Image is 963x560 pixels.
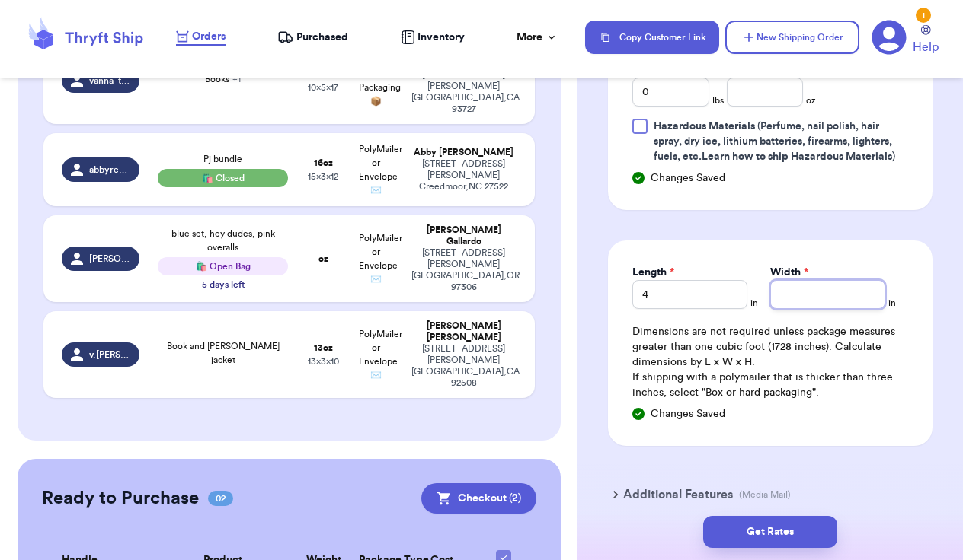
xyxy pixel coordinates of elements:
[158,169,287,187] div: 🛍️ Closed
[411,158,516,192] div: [STREET_ADDRESS][PERSON_NAME] Creedmoor , NC 27522
[770,265,808,280] label: Width
[654,121,895,162] span: (Perfume, nail polish, hair spray, dry ice, lithium batteries, firearms, lighters, fuels, etc. )
[205,75,241,84] span: Books
[318,254,328,263] strong: oz
[308,83,338,92] span: 10 x 5 x 17
[411,343,516,389] div: [STREET_ADDRESS][PERSON_NAME] [GEOGRAPHIC_DATA] , CA 92508
[359,234,402,284] span: PolyMailer or Envelope ✉️
[913,38,939,56] span: Help
[277,30,348,45] a: Purchased
[359,145,402,195] span: PolyMailer or Envelope ✉️
[750,297,758,309] span: in
[806,94,816,107] span: oz
[296,30,348,45] span: Purchased
[651,406,725,422] span: Changes Saved
[89,348,131,361] span: v.[PERSON_NAME].r
[703,516,837,548] button: Get Rates
[517,30,558,45] div: More
[632,324,908,400] div: Dimensions are not required unless package measures greater than one cubic foot (1728 inches). Ca...
[208,491,233,506] span: 02
[632,265,674,280] label: Length
[308,357,339,366] span: 13 x 3 x 10
[314,343,333,352] strong: 13 oz
[632,370,908,400] p: If shipping with a polymailer that is thicker than three inches, select "Box or hard packaging".
[725,21,859,54] button: New Shipping Order
[411,320,516,343] div: [PERSON_NAME] [PERSON_NAME]
[411,69,516,115] div: [STREET_ADDRESS][PERSON_NAME] [GEOGRAPHIC_DATA] , CA 93727
[702,151,892,162] a: Learn how to ship Hazardous Materials
[171,229,275,252] span: blue set, hey dudes, pink overalls
[308,172,338,181] span: 15 x 3 x 12
[203,154,242,164] span: Pj bundle
[401,30,465,45] a: Inventory
[411,247,516,293] div: [STREET_ADDRESS][PERSON_NAME] [GEOGRAPHIC_DATA] , OR 97306
[872,20,907,55] a: 1
[89,253,131,265] span: [PERSON_NAME]
[89,164,131,176] span: abbyrenejohnson
[888,297,896,309] span: in
[359,329,402,380] span: PolyMailer or Envelope ✉️
[421,483,536,514] button: Checkout (2)
[42,486,199,511] h2: Ready to Purchase
[192,29,226,44] span: Orders
[418,30,465,45] span: Inventory
[411,147,516,158] div: Abby [PERSON_NAME]
[913,25,939,56] a: Help
[654,121,755,132] span: Hazardous Materials
[623,485,733,504] h3: Additional Features
[585,21,719,54] button: Copy Customer Link
[651,170,725,186] span: Changes Saved
[158,257,287,275] div: 🛍️ Open Bag
[167,342,280,364] span: Book and [PERSON_NAME] jacket
[89,75,131,87] span: vanna_the_ordinary
[739,488,791,501] p: (Media Mail)
[202,278,245,291] div: 5 days left
[411,224,516,247] div: [PERSON_NAME] Gallardo
[232,75,241,84] span: + 1
[176,29,226,46] a: Orders
[712,94,724,107] span: lbs
[916,8,931,23] div: 1
[314,158,333,167] strong: 16 oz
